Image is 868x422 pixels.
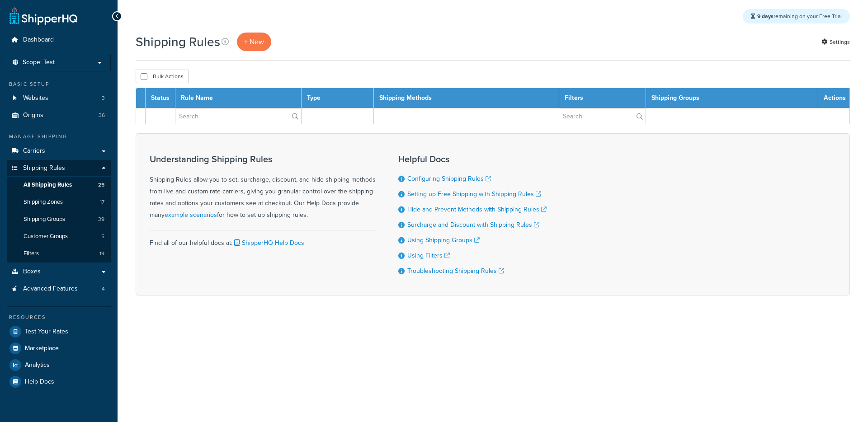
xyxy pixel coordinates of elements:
a: ShipperHQ Help Docs [232,238,304,248]
a: Shipping Zones 17 [7,194,111,211]
li: Customer Groups [7,228,111,245]
span: Filters [24,250,39,258]
a: Troubleshooting Shipping Rules [407,266,504,276]
li: Origins [7,107,111,124]
button: Bulk Actions [136,70,189,83]
span: Shipping Zones [24,198,63,206]
span: 3 [102,94,105,102]
li: Advanced Features [7,281,111,297]
li: Shipping Rules [7,160,111,263]
a: Shipping Groups 39 [7,211,111,228]
span: Origins [23,112,43,119]
li: Websites [7,90,111,107]
span: 4 [102,285,105,293]
a: example scenarios [165,210,217,220]
span: + New [244,37,264,47]
a: Setting up Free Shipping with Shipping Rules [407,189,541,199]
a: All Shipping Rules 25 [7,177,111,193]
span: 39 [98,216,104,223]
span: All Shipping Rules [24,181,72,189]
span: Dashboard [23,36,54,44]
div: Basic Setup [7,80,111,88]
li: Filters [7,245,111,262]
a: Dashboard [7,32,111,48]
span: Help Docs [25,378,54,386]
strong: 9 days [757,12,774,20]
a: Filters 19 [7,245,111,262]
h3: Understanding Shipping Rules [150,154,376,164]
a: Carriers [7,143,111,159]
span: Test Your Rates [25,328,68,336]
a: Surcharge and Discount with Shipping Rules [407,220,539,230]
span: Shipping Rules [23,164,65,172]
span: 5 [101,233,104,240]
a: + New [237,33,271,51]
a: Advanced Features 4 [7,281,111,297]
th: Filters [559,88,646,108]
span: Analytics [25,361,50,369]
a: Marketplace [7,340,111,356]
a: Configuring Shipping Rules [407,174,491,183]
th: Rule Name [175,88,302,108]
span: 17 [100,198,104,206]
a: Websites 3 [7,90,111,107]
th: Actions [818,88,850,108]
span: Customer Groups [24,233,68,240]
li: Shipping Zones [7,194,111,211]
a: Boxes [7,263,111,280]
span: Scope: Test [23,59,55,66]
div: Shipping Rules allow you to set, surcharge, discount, and hide shipping methods from live and cus... [150,154,376,221]
li: Shipping Groups [7,211,111,228]
th: Shipping Groups [646,88,818,108]
span: 19 [99,250,104,258]
span: Advanced Features [23,285,78,293]
span: Websites [23,94,48,102]
div: remaining on your Free Trial [743,9,850,23]
a: Using Shipping Groups [407,235,480,245]
span: Carriers [23,147,45,155]
span: Boxes [23,268,41,276]
input: Search [559,108,646,124]
h1: Shipping Rules [136,33,220,51]
a: Hide and Prevent Methods with Shipping Rules [407,205,547,214]
div: Find all of our helpful docs at: [150,230,376,249]
a: Test Your Rates [7,324,111,340]
h3: Helpful Docs [398,154,547,164]
th: Status [146,88,175,108]
li: All Shipping Rules [7,177,111,193]
a: Help Docs [7,374,111,390]
a: Customer Groups 5 [7,228,111,245]
a: ShipperHQ Home [9,7,77,25]
span: 25 [98,181,104,189]
span: Shipping Groups [24,216,65,223]
a: Origins 36 [7,107,111,124]
a: Using Filters [407,251,450,260]
div: Manage Shipping [7,133,111,141]
input: Search [175,108,301,124]
a: Shipping Rules [7,160,111,177]
th: Shipping Methods [374,88,559,108]
a: Settings [821,36,850,48]
th: Type [302,88,374,108]
div: Resources [7,314,111,321]
span: 36 [99,112,105,119]
span: Marketplace [25,345,59,352]
a: Analytics [7,357,111,373]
